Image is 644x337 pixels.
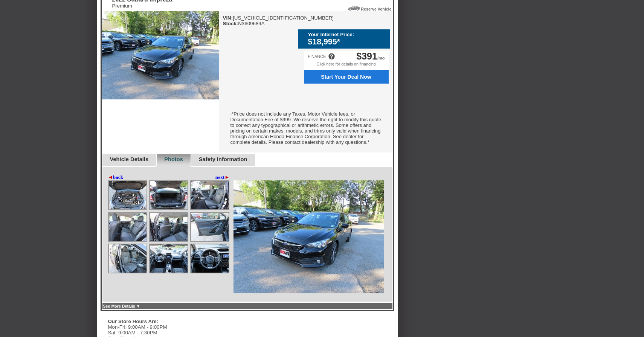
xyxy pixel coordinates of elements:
b: VIN: [223,15,233,21]
img: Image.aspx [191,244,229,273]
font: *Price does not include any Taxes, Motor Vehicle fees, or Documentation Fee of $999. We reserve t... [230,111,382,145]
span: ◄ [108,174,113,180]
img: Image.aspx [109,181,147,209]
img: Image.aspx [150,213,188,241]
img: Image.aspx [233,180,384,293]
div: $18,995* [308,37,386,47]
div: [US_VEHICLE_IDENTIFICATION_NUMBER] N3609689A [223,15,334,26]
div: Our Store Hours Are: [108,319,217,324]
a: Photos [164,156,183,162]
img: Image.aspx [191,181,229,209]
img: 2022 Subaru Impreza [102,11,219,99]
div: FINANCE [308,54,326,59]
div: Premium [112,3,172,9]
a: ◄back [108,174,124,180]
img: Image.aspx [150,181,188,209]
div: Click here for details on financing [304,62,389,70]
div: Your Internet Price: [308,32,386,37]
a: next► [215,174,230,180]
img: Image.aspx [109,213,147,241]
a: Reserve Vehicle [361,7,391,11]
div: /mo [356,51,385,62]
img: Icon_ReserveVehicleCar.png [348,6,360,11]
img: Image.aspx [109,244,147,273]
img: Image.aspx [150,244,188,273]
img: Image.aspx [191,213,229,241]
span: Start Your Deal Now [308,74,385,80]
a: Safety Information [199,156,247,162]
span: ► [224,174,229,180]
b: Stock: [223,21,238,26]
a: Vehicle Details [110,156,149,162]
a: See More Details ▼ [103,304,140,308]
span: $391 [356,51,377,61]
